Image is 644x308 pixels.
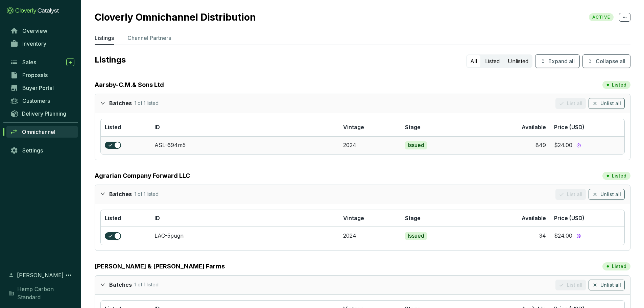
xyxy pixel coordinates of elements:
th: Available [475,119,550,136]
span: Vintage [343,215,364,221]
span: Unlist all [600,100,621,107]
span: Collapse all [596,57,625,65]
a: Overview [7,25,78,37]
button: Unlist all [589,189,625,200]
button: Collapse all [582,54,630,68]
div: expanded [100,280,109,289]
p: Listed [612,81,626,88]
td: ASL-694m5 [150,136,339,154]
th: ID [150,119,339,136]
a: Proposals [7,69,78,81]
a: Buyer Portal [7,82,78,94]
p: Issued [408,232,424,240]
th: Listed [101,119,150,136]
button: Unlist all [589,98,625,109]
div: 34 [539,232,546,240]
button: All [467,55,480,67]
p: 1 of 1 listed [135,281,159,289]
a: Agrarian Company Forward LLC [95,171,190,181]
section: $24.00 [554,232,620,240]
th: Listed [101,210,150,227]
button: Listed [482,55,503,67]
span: Available [522,215,546,221]
span: Overview [22,27,47,34]
a: LAC-5pugn [154,232,184,239]
span: Settings [22,147,43,154]
h2: Cloverly Omnichannel Distribution [95,11,263,23]
button: Unlisted [504,55,532,67]
span: ID [154,124,160,131]
th: ID [150,210,339,227]
span: Stage [405,215,421,221]
p: 1 of 1 listed [135,191,159,198]
p: Channel Partners [127,34,171,42]
span: Sales [22,59,36,66]
span: expanded [100,101,105,105]
td: 2024 [339,136,401,154]
span: Inventory [22,40,46,47]
a: Settings [7,145,78,156]
button: Unlist all [589,280,625,290]
span: Omnichannel [22,128,55,135]
span: Price (USD) [554,124,585,131]
a: ASL-694m5 [154,142,186,148]
span: Buyer Portal [22,85,54,91]
button: Expand all [535,54,580,68]
a: Delivery Planning [7,108,78,119]
span: Price (USD) [554,215,585,221]
th: Stage [401,210,475,227]
span: Unlist all [600,282,621,288]
span: Delivery Planning [22,110,66,117]
span: ID [154,215,160,221]
th: Available [475,210,550,227]
p: Listed [612,263,626,270]
span: Vintage [343,124,364,131]
div: expanded [100,189,109,199]
span: Proposals [22,72,48,78]
th: Stage [401,119,475,136]
p: Listed [612,172,626,179]
span: Listed [105,124,121,131]
span: [PERSON_NAME] [17,271,64,279]
a: Omnichannel [6,126,78,138]
a: Sales [7,56,78,68]
td: 2024 [339,227,401,245]
p: Listings [95,34,114,42]
span: Available [522,124,546,131]
p: Batches [109,100,132,107]
td: LAC-5pugn [150,227,339,245]
span: expanded [100,282,105,287]
p: 1 of 1 listed [135,100,159,107]
span: Listed [105,215,121,221]
span: Expand all [548,57,575,65]
section: $24.00 [554,142,620,149]
span: Unlist all [600,191,621,198]
p: Batches [109,281,132,289]
a: Inventory [7,38,78,49]
a: Aarsby-C.M.& Sons Ltd [95,80,164,90]
th: Vintage [339,210,401,227]
a: [PERSON_NAME] & [PERSON_NAME] Farms [95,262,225,271]
span: Stage [405,124,421,131]
span: Customers [22,97,50,104]
a: Customers [7,95,78,106]
span: Hemp Carbon Standard [17,285,74,301]
div: 849 [535,142,546,149]
p: Batches [109,191,132,198]
p: Listings [95,54,463,65]
th: Vintage [339,119,401,136]
span: expanded [100,191,105,196]
p: Issued [408,142,424,149]
span: ACTIVE [589,13,614,21]
div: expanded [100,98,109,108]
